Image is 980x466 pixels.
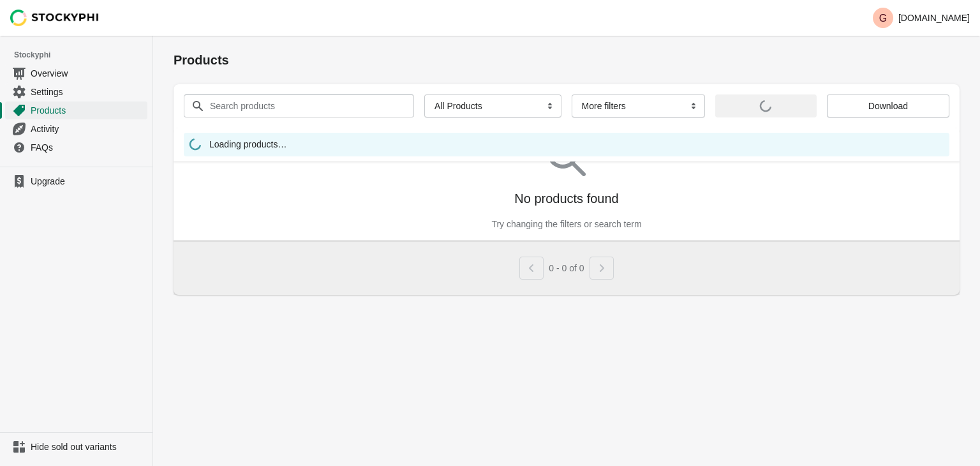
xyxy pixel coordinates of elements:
input: Search products [209,94,391,117]
nav: Pagination [519,252,613,280]
span: Avatar with initials G [873,8,893,28]
button: Download [827,94,949,117]
p: Try changing the filters or search term [491,218,641,230]
p: [DOMAIN_NAME] [898,13,970,23]
a: Products [5,101,147,119]
span: Stockyphi [14,49,152,61]
span: Overview [31,67,145,80]
span: FAQs [31,141,145,154]
a: Upgrade [5,172,147,190]
a: Overview [5,64,147,82]
span: Activity [31,123,145,135]
span: Hide sold out variants [31,440,145,453]
h1: Products [174,51,960,69]
img: Stockyphi [10,10,100,26]
span: Settings [31,86,145,98]
span: Products [31,104,145,117]
a: Activity [5,119,147,138]
span: 0 - 0 of 0 [549,263,584,273]
p: No products found [514,190,618,207]
a: FAQs [5,138,147,156]
a: Settings [5,82,147,101]
text: G [879,13,887,24]
span: Loading products… [209,138,286,154]
span: Download [868,101,908,111]
a: Hide sold out variants [5,438,147,456]
span: Upgrade [31,175,145,188]
button: Avatar with initials G[DOMAIN_NAME] [868,5,975,31]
